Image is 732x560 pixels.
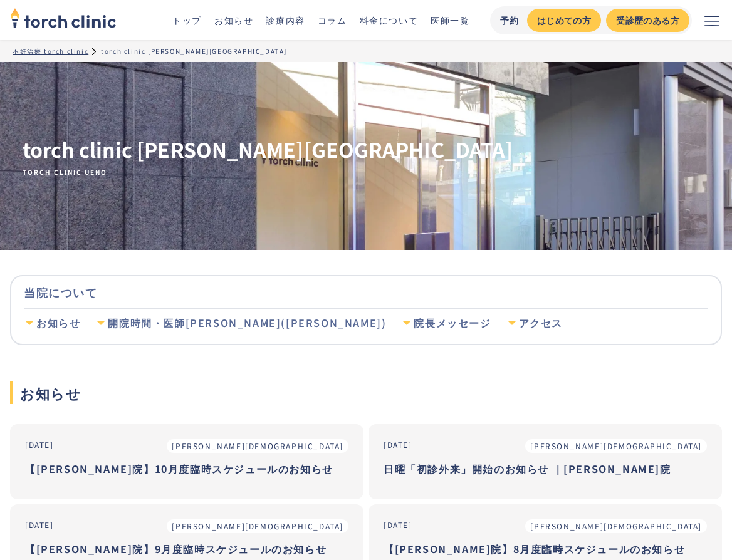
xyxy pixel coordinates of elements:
[537,14,591,27] div: はじめての方
[530,440,702,452] div: [PERSON_NAME][DEMOGRAPHIC_DATA]
[10,4,117,31] img: torch clinic
[519,316,563,330] div: アクセス
[172,440,343,452] div: [PERSON_NAME][DEMOGRAPHIC_DATA]
[95,309,386,338] a: 開院時間・医師[PERSON_NAME]([PERSON_NAME])
[25,519,54,531] div: [DATE]
[108,316,386,330] div: 開院時間・医師[PERSON_NAME]([PERSON_NAME])
[500,14,520,27] div: 予約
[214,14,253,26] a: お知らせ
[25,539,348,558] h3: 【[PERSON_NAME]院】9月度臨時スケジュールのお知らせ
[401,309,491,338] a: 院長メッセージ
[616,14,679,27] div: 受診歴のある方
[23,136,513,177] h1: torch clinic [PERSON_NAME][GEOGRAPHIC_DATA]
[318,14,347,26] a: コラム
[10,9,117,31] a: home
[10,381,722,404] h2: お知らせ
[36,316,80,330] div: お知らせ
[527,9,601,32] a: はじめての方
[414,316,491,330] div: 院長メッセージ
[606,9,689,32] a: 受診歴のある方
[25,439,54,450] div: [DATE]
[13,46,88,56] a: 不妊治療 torch clinic
[384,519,412,531] div: [DATE]
[266,14,305,26] a: 診療内容
[172,14,202,26] a: トップ
[369,424,722,499] a: [DATE][PERSON_NAME][DEMOGRAPHIC_DATA]日曜「初診外来」開始のお知らせ ｜[PERSON_NAME]院
[24,276,708,308] div: 当院について
[23,168,513,177] span: TORCH CLINIC UENO
[506,309,563,338] a: アクセス
[25,459,348,478] h3: 【[PERSON_NAME]院】10月度臨時スケジュールのお知らせ
[431,14,469,26] a: 医師一覧
[101,46,287,56] div: torch clinic [PERSON_NAME][GEOGRAPHIC_DATA]
[10,424,363,499] a: [DATE][PERSON_NAME][DEMOGRAPHIC_DATA]【[PERSON_NAME]院】10月度臨時スケジュールのお知らせ
[384,439,412,450] div: [DATE]
[24,309,80,338] a: お知らせ
[530,521,702,532] div: [PERSON_NAME][DEMOGRAPHIC_DATA]
[360,14,419,26] a: 料金について
[384,459,707,478] h3: 日曜「初診外来」開始のお知らせ ｜[PERSON_NAME]院
[384,539,707,558] h3: 【[PERSON_NAME]院】8月度臨時スケジュールのお知らせ
[172,521,343,532] div: [PERSON_NAME][DEMOGRAPHIC_DATA]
